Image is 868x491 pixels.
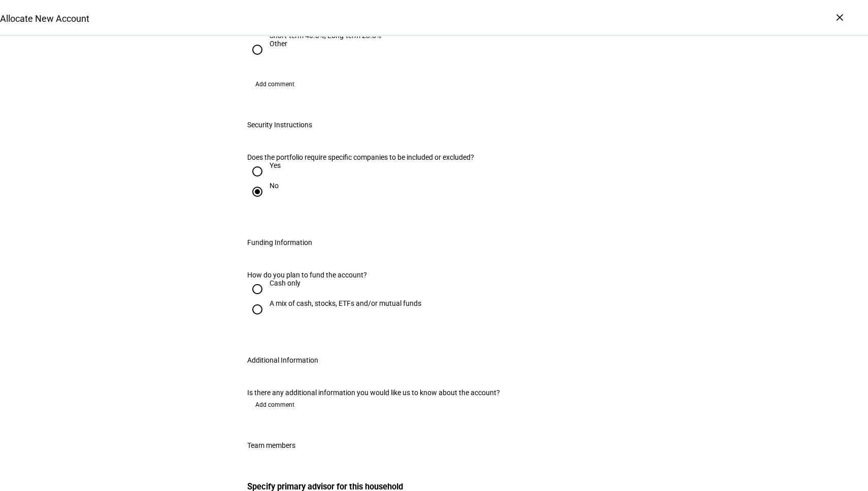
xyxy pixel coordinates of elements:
[247,356,318,364] div: Additional Information
[247,121,312,129] div: Security Instructions
[270,161,281,169] div: Yes
[247,389,621,397] div: Is there any additional information you would like us to know about the account?
[255,397,294,413] span: Add comment
[247,397,303,413] button: Add comment
[255,76,294,92] span: Add comment
[270,299,421,307] div: A mix of cash, stocks, ETFs and/or mutual funds
[247,271,621,279] div: How do you plan to fund the account?
[831,9,848,25] div: ×
[247,76,303,92] button: Add comment
[270,279,301,287] div: Cash only
[270,182,279,190] div: No
[247,238,312,247] div: Funding Information
[247,441,295,449] div: Team members
[270,40,287,48] div: Other
[247,153,509,161] div: Does the portfolio require specific companies to be included or excluded?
